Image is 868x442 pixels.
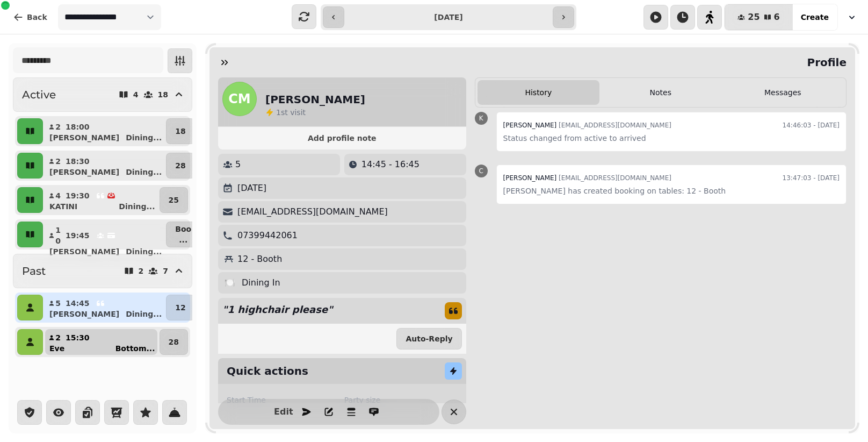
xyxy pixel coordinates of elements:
[49,167,119,177] p: [PERSON_NAME]
[265,92,365,107] h2: [PERSON_NAME]
[66,298,90,309] p: 14:45
[49,309,119,319] p: [PERSON_NAME]
[55,190,61,201] p: 4
[13,254,192,288] button: Past27
[344,395,458,405] label: Party size
[66,156,90,167] p: 18:30
[722,80,844,105] button: Messages
[175,224,191,234] p: Boo
[361,158,419,171] p: 14:45 - 16:45
[169,195,179,205] p: 25
[160,187,188,213] button: 25
[66,230,90,241] p: 19:45
[158,91,168,98] p: 18
[231,134,453,142] span: Add profile note
[242,276,280,289] p: Dining In
[479,115,483,122] span: K
[166,295,194,320] button: 12
[166,222,200,247] button: Boo...
[169,337,179,347] p: 28
[126,167,162,177] p: Dining ...
[126,309,162,319] p: Dining ...
[166,153,194,179] button: 28
[175,160,185,171] p: 28
[133,91,139,98] p: 4
[774,13,780,22] span: 6
[55,332,61,343] p: 2
[45,295,164,320] button: 514:45[PERSON_NAME]Dining...
[55,122,61,132] p: 2
[478,80,599,105] button: History
[503,122,557,129] span: [PERSON_NAME]
[66,122,90,132] p: 18:00
[166,118,194,144] button: 18
[49,246,119,257] p: [PERSON_NAME]
[783,119,840,132] time: 14:46:03 - [DATE]
[45,329,157,355] button: 215:30EveBottom...
[66,332,90,343] p: 15:30
[273,401,294,423] button: Edit
[22,87,56,102] h2: Active
[45,153,164,179] button: 218:30[PERSON_NAME]Dining...
[503,119,671,132] div: [EMAIL_ADDRESS][DOMAIN_NAME]
[237,205,388,218] p: [EMAIL_ADDRESS][DOMAIN_NAME]
[139,267,144,275] p: 2
[277,408,290,416] span: Edit
[126,132,162,143] p: Dining ...
[49,201,77,212] p: KATINI
[218,298,337,322] p: " 1 highchair please "
[119,201,155,212] p: Dining ...
[55,298,61,309] p: 5
[503,174,557,182] span: [PERSON_NAME]
[45,222,164,247] button: 1019:45[PERSON_NAME]Dining...
[13,77,192,112] button: Active418
[160,329,188,355] button: 28
[276,108,281,117] span: 1
[49,132,119,143] p: [PERSON_NAME]
[55,225,61,246] p: 10
[22,263,46,279] h2: Past
[748,13,759,22] span: 25
[276,107,306,118] p: visit
[225,276,235,289] p: 🍽️
[175,302,185,313] p: 12
[792,4,837,30] button: Create
[503,184,840,197] p: [PERSON_NAME] has created booking on tables: 12 - Booth
[55,156,61,167] p: 2
[27,13,47,21] span: Back
[115,343,155,354] p: Bottom ...
[222,131,462,145] button: Add profile note
[45,118,164,144] button: 218:00[PERSON_NAME]Dining...
[175,234,191,245] p: ...
[599,80,721,105] button: Notes
[163,267,168,275] p: 7
[228,92,251,105] span: CM
[783,172,840,184] time: 13:47:03 - [DATE]
[175,126,185,137] p: 18
[227,395,340,405] label: Start Time
[503,132,840,145] p: Status changed from active to arrived
[126,246,162,257] p: Dining ...
[4,4,56,30] button: Back
[227,363,308,379] h2: Quick actions
[281,108,290,117] span: st
[396,328,461,350] button: Auto-Reply
[725,4,792,30] button: 256
[802,55,847,70] h2: Profile
[237,182,266,195] p: [DATE]
[49,343,64,354] p: Eve
[237,253,282,266] p: 12 - Booth
[66,190,90,201] p: 19:30
[237,229,298,242] p: 07399442061
[801,13,829,21] span: Create
[479,168,483,174] span: C
[406,335,452,343] span: Auto-Reply
[45,187,157,213] button: 419:30KATINIDining...
[235,158,241,171] p: 5
[503,172,671,184] div: [EMAIL_ADDRESS][DOMAIN_NAME]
